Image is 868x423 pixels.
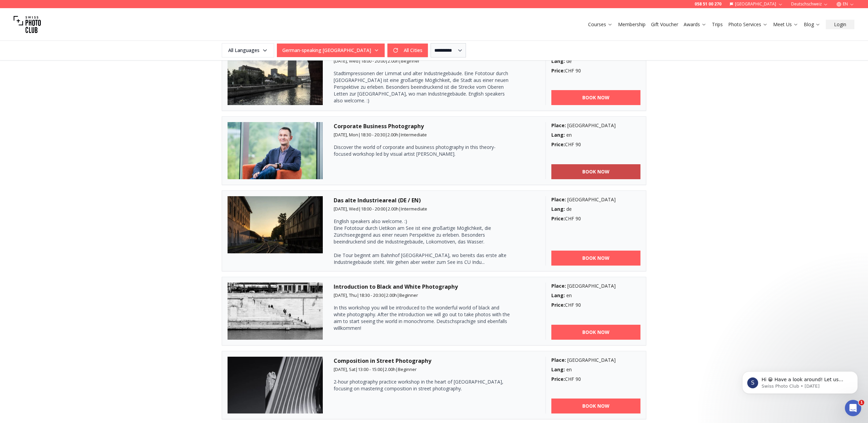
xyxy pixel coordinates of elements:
[334,225,511,245] p: Eine Fototour durch Uetikon am See ist eine großartige Möglichkeit, die Zürichseegegend aus einer...
[728,21,768,28] a: Photo Services
[575,302,581,308] span: 90
[551,196,566,203] b: Place :
[582,94,610,101] b: BOOK NOW
[385,366,396,372] span: 2.00 h
[585,20,615,29] button: Courses
[334,378,511,392] p: 2-hour photography practice workshop in the heart of [GEOGRAPHIC_DATA], focusing on mastering com...
[725,20,770,29] button: Photo Services
[334,366,417,372] small: | | |
[732,357,868,405] iframe: Intercom notifications message
[399,292,418,298] span: Beginner
[361,58,385,64] span: 18:00 - 20:00
[334,132,427,138] small: | | |
[588,21,613,28] a: Courses
[551,215,641,222] div: CHF
[334,366,355,372] span: [DATE], Sat
[334,304,511,332] p: In this workshop you will be introduced to the wonderful world of black and white photography. Af...
[386,292,397,298] span: 2.00 h
[551,283,566,289] b: Place :
[551,58,641,65] div: de
[551,67,565,74] b: Price :
[334,357,535,365] h3: Composition in Street Photography
[773,21,798,28] a: Meet Us
[615,20,648,29] button: Membership
[551,292,641,299] div: en
[223,44,273,56] span: All Languages
[551,141,565,148] b: Price :
[770,20,801,29] button: Meet Us
[334,196,535,204] h3: Das alte Industrieareal (DE / EN)
[551,122,641,129] div: [GEOGRAPHIC_DATA]
[551,325,641,340] a: BOOK NOW
[228,357,323,414] img: Composition in Street Photography
[334,132,358,138] span: [DATE], Mon
[222,43,274,57] button: All Languages
[695,1,721,7] a: 058 51 00 270
[801,20,823,29] button: Blog
[388,206,399,212] span: 2.00 h
[334,58,420,64] small: | | |
[551,366,565,373] b: Lang :
[826,20,854,29] button: Login
[551,376,641,383] div: CHF
[551,283,641,289] div: [GEOGRAPHIC_DATA]
[681,20,709,29] button: Awards
[334,122,535,130] h3: Corporate Business Photography
[401,58,420,64] span: Beginner
[551,215,565,222] b: Price :
[387,44,428,57] button: All Cities
[14,11,41,38] img: Swiss photo club
[551,302,641,308] div: CHF
[361,206,385,212] span: 18:00 - 20:00
[334,218,511,225] p: English speakers also welcome. :)
[651,21,678,28] a: Gift Voucher
[228,122,323,179] img: Corporate Business Photography
[859,400,864,405] span: 1
[551,206,565,212] b: Lang :
[582,255,610,261] b: BOOK NOW
[709,20,725,29] button: Trips
[551,206,641,213] div: de
[228,196,323,253] img: Das alte Industrieareal (DE / EN)
[359,292,384,298] span: 18:30 - 20:30
[551,132,565,138] b: Lang :
[401,206,427,212] span: Intermediate
[551,132,641,138] div: en
[388,58,399,64] span: 2.00 h
[551,196,641,203] div: [GEOGRAPHIC_DATA]
[575,141,581,148] span: 90
[334,58,358,64] span: [DATE], Wed
[551,251,641,266] a: BOOK NOW
[575,215,581,222] span: 90
[334,206,358,212] span: [DATE], Wed
[551,58,565,64] b: Lang :
[551,302,565,308] b: Price :
[582,403,610,409] b: BOOK NOW
[334,292,357,298] span: [DATE], Thu
[334,144,511,157] p: Discover the world of corporate and business photography in this theory-focused workshop led by v...
[277,44,385,57] button: German-speaking [GEOGRAPHIC_DATA]
[582,168,610,175] b: BOOK NOW
[334,206,427,212] small: | | |
[334,70,511,104] p: Stadtimpressionen der Limmat und alter Industriegebäude. Eine Fototour durch [GEOGRAPHIC_DATA] is...
[551,67,641,74] div: CHF
[575,67,581,74] span: 90
[551,357,641,363] div: [GEOGRAPHIC_DATA]
[551,141,641,148] div: CHF
[845,400,861,416] iframe: Intercom live chat
[387,132,398,138] span: 2.00 h
[228,48,323,105] img: Stadtimpressionen der Limmat und alter Industriegebäude
[582,329,610,336] b: BOOK NOW
[398,366,417,372] span: Beginner
[551,357,566,363] b: Place :
[551,292,565,299] b: Lang :
[712,21,723,28] a: Trips
[618,21,646,28] a: Membership
[804,21,820,28] a: Blog
[401,132,427,138] span: Intermediate
[648,20,681,29] button: Gift Voucher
